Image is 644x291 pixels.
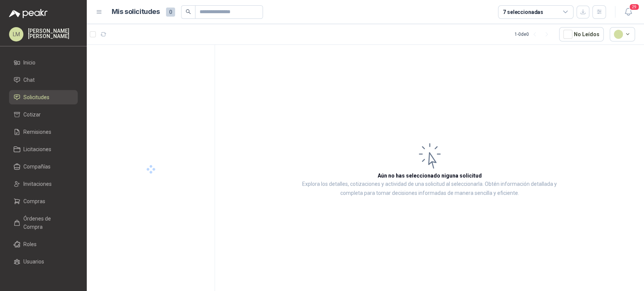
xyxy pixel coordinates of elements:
span: Inicio [23,58,35,67]
a: Roles [9,237,78,251]
span: Roles [23,240,37,248]
span: Solicitudes [23,93,49,101]
span: Compañías [23,162,51,171]
a: Inicio [9,55,78,70]
a: Chat [9,73,78,87]
a: Órdenes de Compra [9,211,78,234]
span: Chat [23,76,35,84]
a: Cotizar [9,107,78,122]
a: Categorías [9,272,78,286]
a: Usuarios [9,254,78,269]
a: Solicitudes [9,90,78,104]
span: Cotizar [23,110,41,119]
span: Órdenes de Compra [23,214,71,231]
h1: Mis solicitudes [112,6,160,17]
span: Remisiones [23,128,51,136]
h3: Aún no has seleccionado niguna solicitud [378,172,482,180]
img: Logo peakr [9,9,48,18]
span: 0 [166,8,175,17]
a: Compañías [9,159,78,174]
a: Compras [9,194,78,208]
div: 7 seleccionadas [503,8,543,16]
div: 1 - 0 de 0 [515,28,553,40]
div: LM [9,27,23,41]
p: Explora los detalles, cotizaciones y actividad de una solicitud al seleccionarla. Obtén informaci... [290,180,569,198]
span: 29 [629,3,639,11]
button: 29 [621,5,635,19]
span: Invitaciones [23,180,52,188]
button: No Leídos [559,27,604,41]
a: Invitaciones [9,177,78,191]
p: [PERSON_NAME] [PERSON_NAME] [28,28,78,39]
a: Remisiones [9,125,78,139]
span: Usuarios [23,257,44,266]
span: Compras [23,197,45,205]
span: search [186,9,191,14]
a: Licitaciones [9,142,78,156]
span: Licitaciones [23,145,51,153]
